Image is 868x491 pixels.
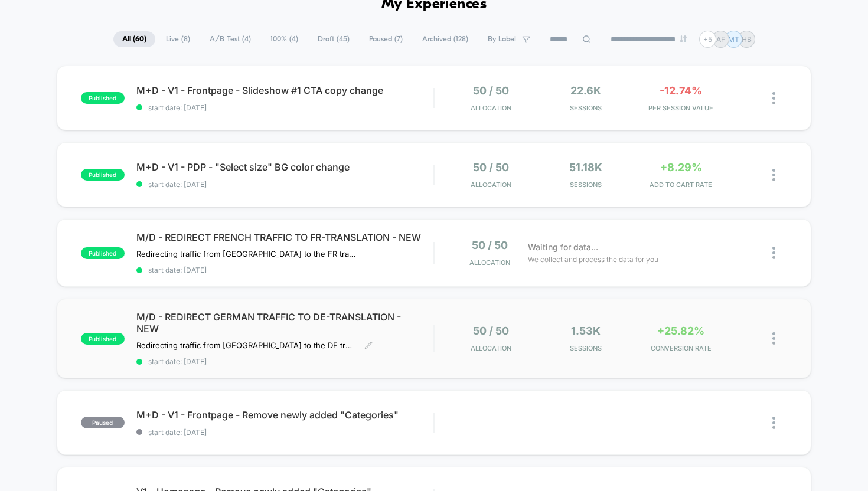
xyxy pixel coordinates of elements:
span: 51.18k [569,161,602,174]
span: Sessions [541,104,631,112]
span: +25.82% [657,325,704,337]
img: end [680,35,687,42]
span: Live ( 8 ) [157,31,199,47]
span: M+D - V1 - PDP - "Select size" BG color change [136,161,434,173]
span: Allocation [471,181,511,189]
span: 22.6k [570,84,601,97]
span: Allocation [471,104,511,112]
img: close [772,92,775,104]
p: HB [742,35,752,44]
span: 50 / 50 [473,325,509,337]
span: Draft ( 45 ) [309,31,358,47]
p: AF [716,35,725,44]
span: Sessions [541,344,631,352]
span: M+D - V1 - Frontpage - Slideshow #1 CTA copy change [136,84,434,96]
span: Redirecting traffic from [GEOGRAPHIC_DATA] to the DE translation of the website. [136,341,355,350]
span: start date: [DATE] [136,103,434,112]
span: M/D - REDIRECT FRENCH TRAFFIC TO FR-TRANSLATION - NEW [136,231,434,243]
span: start date: [DATE] [136,266,434,274]
img: close [772,247,775,259]
span: start date: [DATE] [136,428,434,437]
span: published [81,333,125,345]
span: CONVERSION RATE [637,344,726,352]
span: M+D - V1 - Frontpage - Remove newly added "Categories" [136,409,434,421]
span: published [81,169,125,181]
span: We collect and process the data for you [528,254,658,265]
span: All ( 60 ) [113,31,155,47]
span: Redirecting traffic from [GEOGRAPHIC_DATA] to the FR translation of the website. [136,249,355,258]
span: 100% ( 4 ) [262,31,307,47]
span: published [81,92,125,104]
span: Archived ( 128 ) [413,31,477,47]
span: Sessions [541,181,631,189]
p: MT [728,35,739,44]
span: start date: [DATE] [136,357,434,366]
span: Paused ( 7 ) [360,31,412,47]
span: By Label [488,35,516,44]
span: paused [81,417,125,428]
span: start date: [DATE] [136,180,434,189]
img: close [772,169,775,181]
span: M/D - REDIRECT GERMAN TRAFFIC TO DE-TRANSLATION - NEW [136,311,434,335]
img: close [772,332,775,345]
img: close [772,417,775,429]
span: PER SESSION VALUE [637,104,726,112]
span: -12.74% [660,84,702,97]
span: Waiting for data... [528,241,598,254]
span: 50 / 50 [473,84,509,97]
span: 50 / 50 [472,239,508,251]
span: +8.29% [660,161,702,174]
span: published [81,247,125,259]
span: 50 / 50 [473,161,509,174]
span: 1.53k [571,325,601,337]
span: Allocation [469,258,510,267]
span: ADD TO CART RATE [637,181,726,189]
div: + 5 [699,31,716,48]
span: A/B Test ( 4 ) [201,31,260,47]
span: Allocation [471,344,511,352]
